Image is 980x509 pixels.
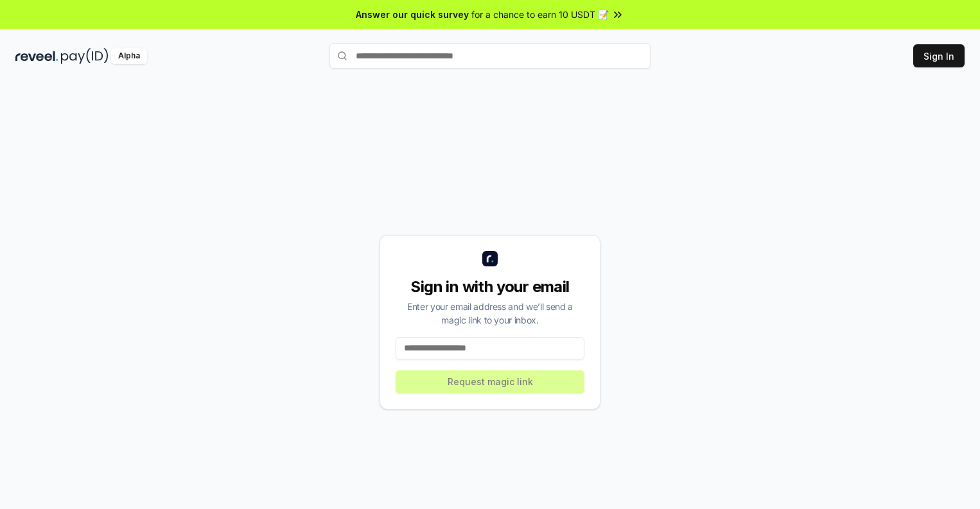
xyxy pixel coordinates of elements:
[471,8,609,21] span: for a chance to earn 10 USDT 📝
[913,44,965,67] button: Sign In
[111,48,147,64] div: Alpha
[482,251,498,266] img: logo_small
[396,277,584,297] div: Sign in with your email
[356,8,469,21] span: Answer our quick survey
[396,300,584,327] div: Enter your email address and we’ll send a magic link to your inbox.
[15,48,58,64] img: reveel_dark
[61,48,109,64] img: pay_id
